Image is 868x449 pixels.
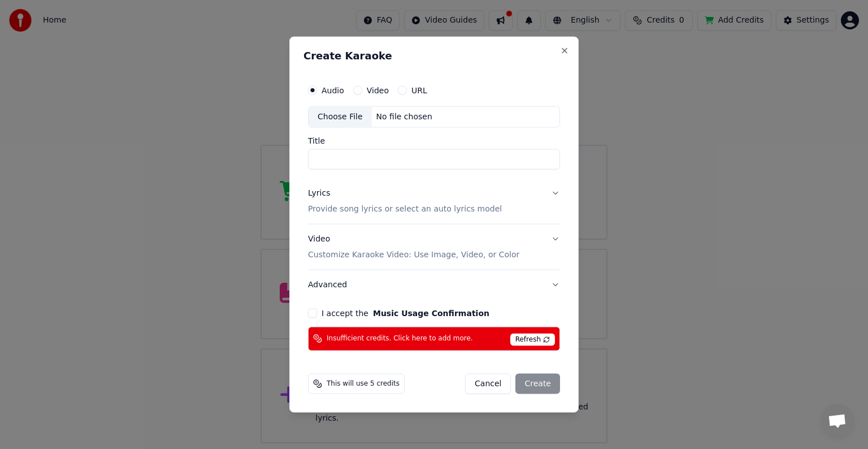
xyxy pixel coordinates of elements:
h2: Create Karaoke [303,51,565,61]
div: Choose File [309,107,372,127]
div: Video [308,234,519,261]
label: Video [367,87,389,94]
div: Lyrics [308,188,330,199]
button: VideoCustomize Karaoke Video: Use Image, Video, or Color [308,225,560,270]
span: Insufficient credits. Click here to add more. [327,334,473,343]
p: Customize Karaoke Video: Use Image, Video, or Color [308,249,519,260]
div: No file chosen [372,111,437,123]
button: Cancel [465,373,511,394]
span: This will use 5 credits [327,379,400,388]
span: Refresh [510,333,555,346]
label: Audio [322,87,344,94]
label: Title [308,137,560,145]
p: Provide song lyrics or select an auto lyrics model [308,204,502,215]
button: LyricsProvide song lyrics or select an auto lyrics model [308,179,560,224]
button: Advanced [308,270,560,299]
label: I accept the [322,309,489,317]
button: I accept the [373,309,489,317]
label: URL [411,87,427,94]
